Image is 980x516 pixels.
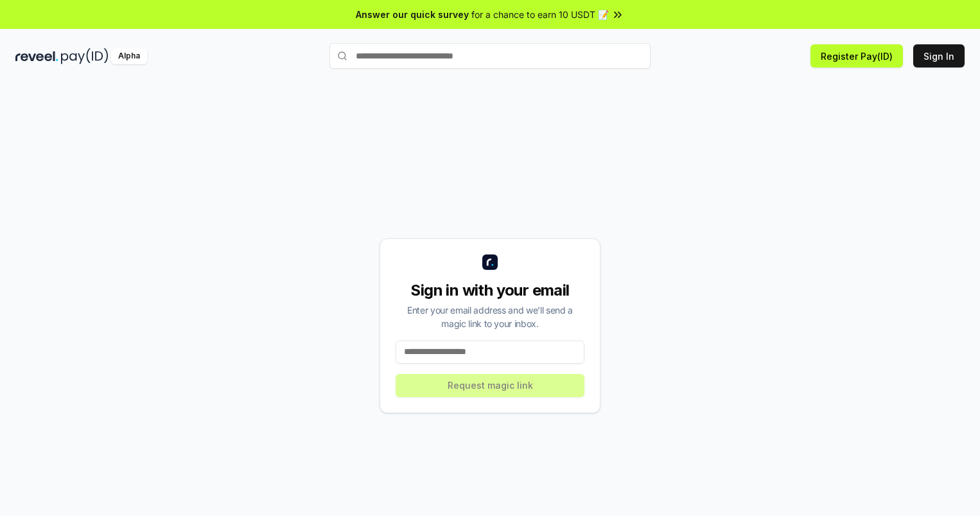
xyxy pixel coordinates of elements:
span: for a chance to earn 10 USDT 📝 [471,8,609,21]
img: pay_id [61,48,109,64]
div: Alpha [111,48,147,64]
span: Answer our quick survey [356,8,469,21]
img: reveel_dark [15,48,58,64]
div: Enter your email address and we’ll send a magic link to your inbox. [396,303,584,330]
img: logo_small [482,254,498,270]
button: Sign In [913,44,965,67]
button: Register Pay(ID) [810,44,903,67]
div: Sign in with your email [396,280,584,301]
